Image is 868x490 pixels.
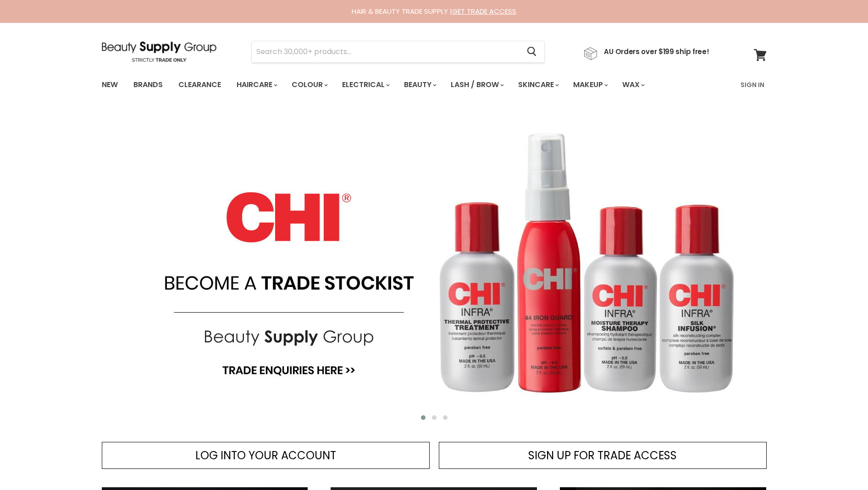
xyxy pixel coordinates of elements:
[452,6,516,16] a: GET TRADE ACCESS
[251,41,545,63] form: Product
[439,442,767,469] a: SIGN UP FOR TRADE ACCESS
[171,75,228,94] a: Clearance
[95,72,694,98] ul: Main menu
[102,442,430,469] a: LOG INTO YOUR ACCOUNT
[230,75,283,94] a: Haircare
[90,7,778,16] div: HAIR & BEAUTY TRADE SUPPLY |
[335,75,395,94] a: Electrical
[195,448,336,463] span: LOG INTO YOUR ACCOUNT
[90,72,778,98] nav: Main
[252,41,520,62] input: Search
[127,75,170,94] a: Brands
[397,75,442,94] a: Beauty
[444,75,509,94] a: Lash / Brow
[511,75,564,94] a: Skincare
[285,75,333,94] a: Colour
[735,75,770,94] a: Sign In
[528,448,677,463] span: SIGN UP FOR TRADE ACCESS
[566,75,614,94] a: Makeup
[615,75,650,94] a: Wax
[520,41,544,62] button: Search
[95,75,125,94] a: New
